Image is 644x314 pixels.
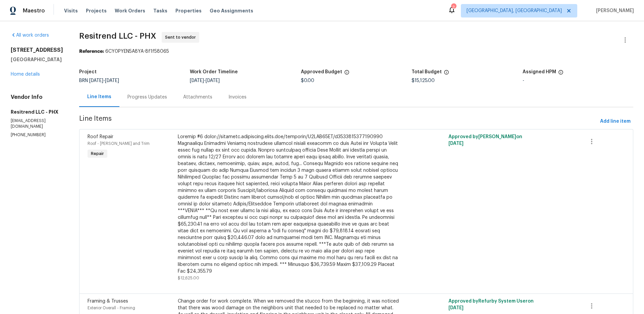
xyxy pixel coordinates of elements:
[301,70,342,74] h5: Approved Budget
[79,70,97,74] h5: Project
[88,150,107,157] span: Repair
[183,94,212,101] div: Attachments
[88,299,128,304] span: Framing & Trusses
[178,276,199,280] span: $12,625.00
[89,78,103,83] span: [DATE]
[88,134,113,139] span: Roof Repair
[467,7,562,14] span: [GEOGRAPHIC_DATA], [GEOGRAPHIC_DATA]
[88,142,150,146] span: Roof - [PERSON_NAME] and Trim
[523,70,556,74] h5: Assigned HPM
[105,78,119,83] span: [DATE]
[597,115,633,128] button: Add line item
[190,78,220,83] span: -
[451,4,456,11] div: 2
[11,47,63,53] h2: [STREET_ADDRESS]
[444,70,449,78] span: The total cost of line items that have been proposed by Opendoor. This sum includes line items th...
[448,134,522,146] span: Approved by [PERSON_NAME] on
[88,306,135,310] span: Exterior Overall - Framing
[11,94,63,101] h4: Vendor Info
[79,78,119,83] span: BRN
[86,7,107,14] span: Projects
[206,78,220,83] span: [DATE]
[11,72,40,77] a: Home details
[87,93,111,100] div: Line Items
[89,78,119,83] span: -
[165,34,199,41] span: Sent to vendor
[153,8,167,13] span: Tasks
[115,7,145,14] span: Work Orders
[448,141,464,146] span: [DATE]
[190,78,204,83] span: [DATE]
[79,115,597,128] span: Line Items
[11,132,63,138] p: [PHONE_NUMBER]
[11,56,63,63] h5: [GEOGRAPHIC_DATA]
[178,133,399,275] div: Loremip #6 dolor://sitametc.adipiscing.elits.doe/temporin/U2LAB65ET/d3533815377190990 Magnaaliqu ...
[412,78,435,83] span: $15,125.00
[175,7,202,14] span: Properties
[23,7,45,14] span: Maestro
[11,118,63,129] p: [EMAIL_ADDRESS][DOMAIN_NAME]
[558,70,563,78] span: The hpm assigned to this work order.
[228,94,247,101] div: Invoices
[600,117,631,126] span: Add line item
[301,78,314,83] span: $0.00
[344,70,350,78] span: The total cost of line items that have been approved by both Opendoor and the Trade Partner. This...
[11,109,63,115] h5: Resitrend LLC - PHX
[190,70,238,74] h5: Work Order Timeline
[64,7,78,14] span: Visits
[127,94,167,101] div: Progress Updates
[79,32,156,40] span: Resitrend LLC - PHX
[210,7,253,14] span: Geo Assignments
[79,48,633,55] div: 6CY0PYEN5A8YA-8f1f58065
[412,70,442,74] h5: Total Budget
[448,299,534,310] span: Approved by Refurby System User on
[79,49,104,54] b: Reference:
[11,33,49,38] a: All work orders
[523,78,633,83] div: -
[448,306,464,310] span: [DATE]
[593,7,634,14] span: [PERSON_NAME]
